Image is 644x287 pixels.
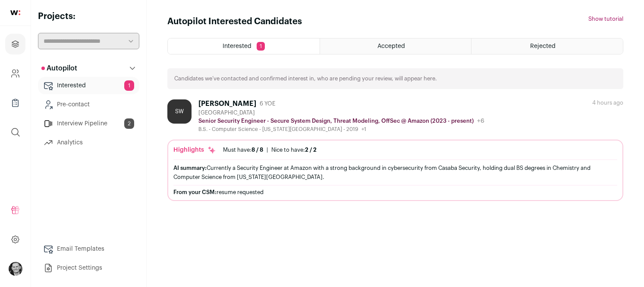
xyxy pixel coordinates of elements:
p: Autopilot [41,63,77,73]
a: Email Templates [38,240,139,258]
a: Projects [5,34,25,54]
a: Accepted [320,38,471,54]
div: Must have: [223,147,263,153]
a: Analytics [38,134,139,151]
a: Interview Pipeline2 [38,115,139,132]
div: [PERSON_NAME] [198,99,256,108]
span: 1 [257,42,265,51]
span: Accepted [377,43,405,49]
div: Currently a Security Engineer at Amazon with a strong background in cybersecurity from Casaba Sec... [173,163,617,182]
a: Company and ATS Settings [5,63,25,84]
a: SW [PERSON_NAME] 6 YOE [GEOGRAPHIC_DATA] Senior Security Engineer - Secure System Design, Threat ... [167,99,623,201]
div: SW [167,99,192,124]
button: Open dropdown [9,262,22,276]
span: +1 [361,127,366,132]
span: 2 [124,118,134,129]
p: Candidates we’ve contacted and confirmed interest in, who are pending your review, will appear here. [174,75,437,82]
div: 4 hours ago [592,99,623,106]
span: Interested [223,43,251,49]
a: Company Lists [5,92,25,113]
ul: | [223,147,317,153]
span: 1 [124,80,134,91]
span: +6 [477,118,484,124]
span: 8 / 8 [251,147,263,153]
span: AI summary: [173,165,207,171]
a: Rejected [471,38,623,54]
img: 1798315-medium_jpg [9,262,22,276]
h1: Autopilot Interested Candidates [167,16,302,28]
span: Rejected [530,43,556,49]
button: Show tutorial [588,16,623,22]
div: Highlights [173,146,216,154]
a: Interested1 [38,77,139,94]
a: Pre-contact [38,96,139,113]
span: 2 / 2 [305,147,317,153]
h2: Projects: [38,10,139,22]
a: Project Settings [38,259,139,277]
p: Senior Security Engineer - Secure System Design, Threat Modeling, OffSec @ Amazon (2023 - present) [198,118,474,124]
span: From your CSM: [173,189,217,195]
div: resume requested [173,189,617,196]
img: wellfound-shorthand-0d5821cbd27db2630d0214b213865d53afaa358527fdda9d0ea32b1df1b89c2c.svg [10,10,20,15]
span: 6 YOE [260,100,275,107]
button: Autopilot [38,60,139,77]
div: B.S. - Computer Science - [US_STATE][GEOGRAPHIC_DATA] - 2019 [198,126,484,133]
div: Nice to have: [271,147,317,153]
div: [GEOGRAPHIC_DATA] [198,109,484,116]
